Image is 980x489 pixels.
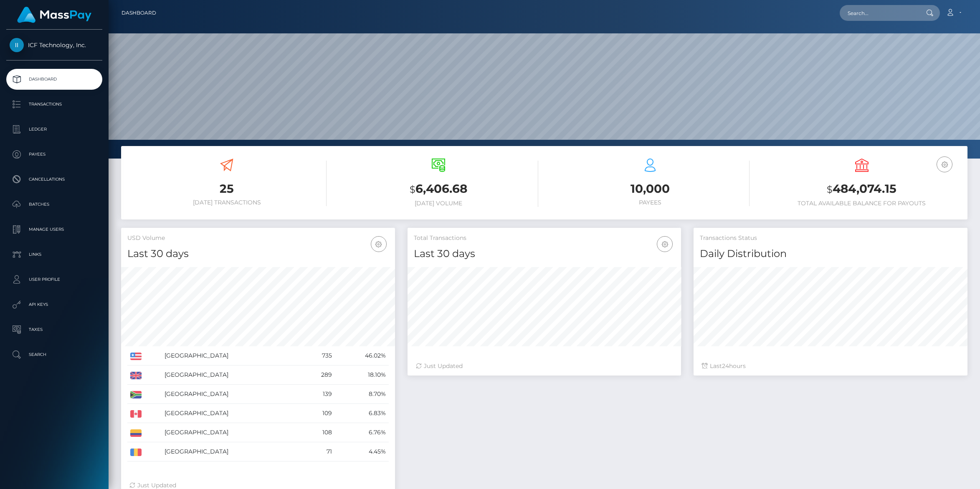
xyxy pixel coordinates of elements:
[130,372,142,379] img: GB.png
[10,98,99,111] p: Transactions
[762,200,961,207] h6: Total Available Balance for Payouts
[127,234,389,242] h5: USD Volume
[700,247,961,261] h4: Daily Distribution
[301,442,335,461] td: 71
[6,169,102,190] a: Cancellations
[6,219,102,240] a: Manage Users
[301,365,335,385] td: 289
[10,38,24,52] img: ICF Technology, Inc.
[6,244,102,265] a: Links
[335,346,388,365] td: 46.02%
[762,181,961,198] h3: 484,074.15
[10,173,99,186] p: Cancellations
[416,362,673,371] div: Just Updated
[162,423,301,442] td: [GEOGRAPHIC_DATA]
[130,449,142,456] img: RO.png
[162,385,301,404] td: [GEOGRAPHIC_DATA]
[127,181,327,197] h3: 25
[10,223,99,236] p: Manage Users
[827,184,833,195] small: $
[722,362,729,370] span: 24
[127,247,389,261] h4: Last 30 days
[301,385,335,404] td: 139
[301,404,335,423] td: 109
[700,234,961,242] h5: Transactions Status
[10,298,99,311] p: API Keys
[10,123,99,136] p: Ledger
[10,198,99,211] p: Batches
[6,294,102,315] a: API Keys
[6,119,102,140] a: Ledger
[6,194,102,215] a: Batches
[122,4,156,22] a: Dashboard
[335,423,388,442] td: 6.76%
[414,234,675,242] h5: Total Transactions
[17,7,91,23] img: MassPay Logo
[10,273,99,286] p: User Profile
[6,69,102,90] a: Dashboard
[335,365,388,385] td: 18.10%
[6,41,102,49] span: ICF Technology, Inc.
[840,5,918,21] input: Search...
[162,404,301,423] td: [GEOGRAPHIC_DATA]
[6,344,102,365] a: Search
[702,362,959,371] div: Last hours
[162,442,301,461] td: [GEOGRAPHIC_DATA]
[127,199,327,206] h6: [DATE] Transactions
[335,385,388,404] td: 8.70%
[335,442,388,461] td: 4.45%
[130,353,142,360] img: US.png
[10,73,99,86] p: Dashboard
[551,199,750,206] h6: Payees
[162,365,301,385] td: [GEOGRAPHIC_DATA]
[6,94,102,115] a: Transactions
[414,247,675,261] h4: Last 30 days
[339,181,538,198] h3: 6,406.68
[130,410,142,418] img: CA.png
[10,248,99,261] p: Links
[335,404,388,423] td: 6.83%
[10,148,99,161] p: Payees
[130,391,142,398] img: ZA.png
[10,348,99,361] p: Search
[6,269,102,290] a: User Profile
[339,200,538,207] h6: [DATE] Volume
[6,144,102,165] a: Payees
[162,346,301,365] td: [GEOGRAPHIC_DATA]
[10,323,99,336] p: Taxes
[6,319,102,340] a: Taxes
[130,429,142,437] img: CO.png
[301,423,335,442] td: 108
[410,184,415,195] small: $
[551,181,750,197] h3: 10,000
[301,346,335,365] td: 735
